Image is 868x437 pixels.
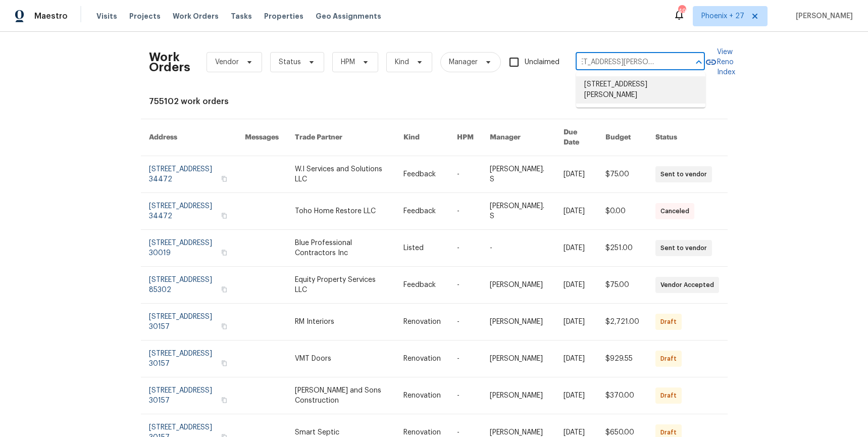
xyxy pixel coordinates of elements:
td: [PERSON_NAME] [482,267,555,304]
td: - [449,230,482,267]
th: Manager [482,119,555,156]
td: Feedback [395,267,449,304]
td: Equity Property Services LLC [287,267,395,304]
a: View Reno Index [705,47,735,77]
td: Renovation [395,377,449,414]
td: [PERSON_NAME] [482,377,555,414]
td: Listed [395,230,449,267]
td: - [449,341,482,377]
button: Copy Address [220,285,229,294]
button: Copy Address [220,174,229,183]
span: Status [279,57,301,67]
div: 497 [678,6,685,16]
th: Kind [395,119,449,156]
td: W.I Services and Solutions LLC [287,156,395,193]
span: Visits [96,11,117,21]
td: [PERSON_NAME] [482,341,555,377]
th: Messages [237,119,287,156]
td: Renovation [395,304,449,341]
button: Copy Address [220,359,229,368]
span: Properties [264,11,303,21]
td: - [482,230,555,267]
td: - [449,193,482,230]
button: Copy Address [220,322,229,331]
span: [PERSON_NAME] [792,11,853,21]
th: Due Date [555,119,597,156]
td: - [449,377,482,414]
button: Copy Address [220,396,229,405]
button: Copy Address [220,248,229,257]
span: Unclaimed [525,57,559,68]
td: RM Interiors [287,304,395,341]
span: Kind [395,57,409,67]
td: [PERSON_NAME] and Sons Construction [287,377,395,414]
td: Feedback [395,156,449,193]
button: Copy Address [220,211,229,220]
li: [STREET_ADDRESS][PERSON_NAME] [576,76,705,104]
td: - [449,156,482,193]
th: Address [141,119,237,156]
td: Feedback [395,193,449,230]
td: Toho Home Restore LLC [287,193,395,230]
td: VMT Doors [287,341,395,377]
td: [PERSON_NAME] [482,304,555,341]
th: Status [647,119,727,156]
th: Budget [597,119,647,156]
span: Manager [449,57,478,67]
td: - [449,304,482,341]
span: Vendor [215,57,239,67]
span: Work Orders [173,11,219,21]
span: Tasks [231,13,252,20]
td: [PERSON_NAME]. S [482,193,555,230]
th: HPM [449,119,482,156]
span: Geo Assignments [316,11,381,21]
td: [PERSON_NAME]. S [482,156,555,193]
span: Phoenix + 27 [701,11,744,21]
td: - [449,267,482,304]
td: Blue Professional Contractors Inc [287,230,395,267]
button: Close [692,55,706,69]
th: Trade Partner [287,119,395,156]
span: Maestro [34,11,68,21]
span: Projects [129,11,161,21]
td: Renovation [395,341,449,377]
h2: Work Orders [149,52,190,72]
div: 755102 work orders [149,96,720,107]
input: Enter in an address [576,55,677,70]
span: HPM [341,57,355,67]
